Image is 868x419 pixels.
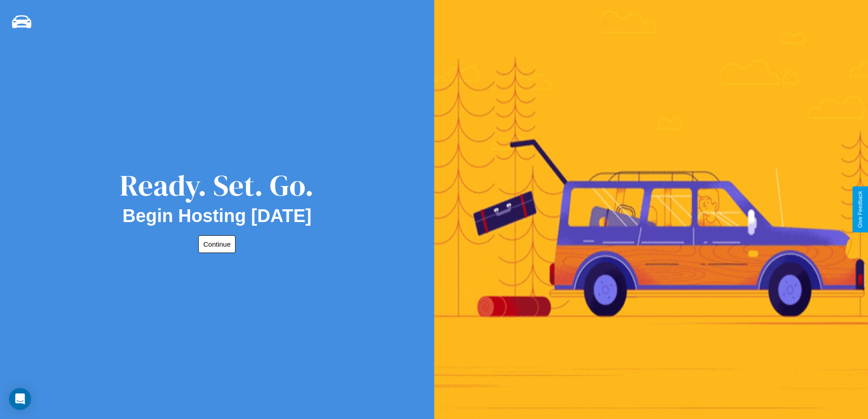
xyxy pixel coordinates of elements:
[123,206,312,226] h2: Begin Hosting [DATE]
[9,388,31,410] div: Open Intercom Messenger
[120,165,314,206] div: Ready. Set. Go.
[857,191,863,228] div: Give Feedback
[198,235,236,253] button: Continue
